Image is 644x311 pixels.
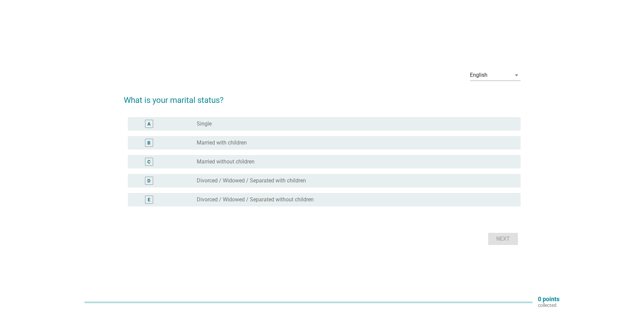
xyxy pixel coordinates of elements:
[197,177,306,184] label: Divorced / Widowed / Separated with children
[197,196,314,203] label: Divorced / Widowed / Separated without children
[197,139,247,146] label: Married with children
[148,196,150,203] div: E
[512,71,521,79] i: arrow_drop_down
[197,120,212,127] label: Single
[147,120,150,127] div: A
[124,87,521,106] h2: What is your marital status?
[538,302,559,308] p: collected
[470,72,487,78] div: English
[147,139,150,146] div: B
[538,296,559,302] p: 0 points
[197,158,255,165] label: Married without children
[147,177,150,184] div: D
[147,158,150,165] div: C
